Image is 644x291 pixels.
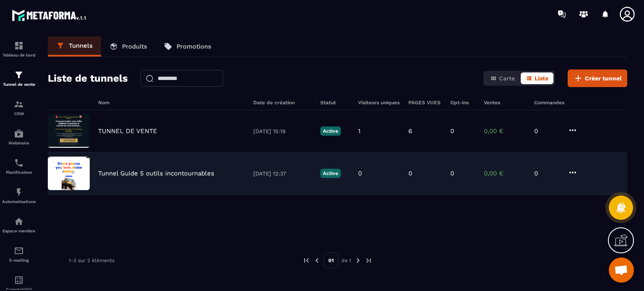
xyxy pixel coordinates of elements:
[499,75,515,82] span: Carte
[2,82,36,87] p: Tunnel de vente
[177,43,211,50] p: Promotions
[320,169,341,178] p: Active
[14,246,24,256] img: email
[2,170,36,175] p: Planificateur
[98,170,214,177] p: Tunnel Guide 5 outils incontournables
[14,70,24,80] img: formation
[408,127,412,135] p: 6
[2,111,36,116] p: CRM
[48,36,101,57] a: Tunnels
[354,257,362,264] img: next
[2,53,36,57] p: Tableau de bord
[320,126,341,136] p: Active
[14,158,24,168] img: scheduler
[358,170,362,177] p: 0
[408,100,442,106] h6: PAGES VUES
[2,210,36,239] a: automationsautomationsEspace membre
[568,70,627,87] button: Créer tunnel
[585,74,622,82] span: Créer tunnel
[2,152,36,181] a: schedulerschedulerPlanificateur
[324,252,338,268] p: 01
[2,122,36,152] a: automationsautomationsWebinaire
[2,64,36,93] a: formationformationTunnel de vente
[341,257,351,264] p: de 1
[12,8,87,23] img: logo
[609,258,634,283] a: Ouvrir le chat
[253,128,312,134] p: [DATE] 15:19
[303,257,310,264] img: prev
[14,216,24,227] img: automations
[48,114,90,148] img: image
[534,127,559,135] p: 0
[534,170,559,177] p: 0
[450,170,454,177] p: 0
[484,100,526,106] h6: Ventes
[358,100,400,106] h6: Visiteurs uniques
[14,187,24,197] img: automations
[535,75,548,82] span: Liste
[14,41,24,51] img: formation
[69,258,114,263] p: 1-2 sur 2 éléments
[320,100,350,106] h6: Statut
[2,239,36,269] a: emailemailE-mailing
[14,129,24,139] img: automations
[14,99,24,109] img: formation
[485,72,520,84] button: Carte
[253,100,312,106] h6: Date de création
[98,127,157,135] p: TUNNEL DE VENTE
[313,257,321,264] img: prev
[534,100,564,106] h6: Commandes
[2,34,36,64] a: formationformationTableau de bord
[14,275,24,285] img: accountant
[69,42,93,49] p: Tunnels
[101,36,156,57] a: Produits
[408,170,412,177] p: 0
[48,70,128,87] h2: Liste de tunnels
[484,127,526,135] p: 0,00 €
[2,93,36,122] a: formationformationCRM
[48,157,90,190] img: image
[365,257,372,264] img: next
[484,170,526,177] p: 0,00 €
[156,36,220,57] a: Promotions
[450,127,454,135] p: 0
[2,199,36,204] p: Automatisations
[98,100,245,106] h6: Nom
[2,181,36,210] a: automationsautomationsAutomatisations
[122,43,147,50] p: Produits
[2,141,36,145] p: Webinaire
[2,229,36,233] p: Espace membre
[358,127,361,135] p: 1
[521,72,553,84] button: Liste
[2,258,36,263] p: E-mailing
[253,170,312,177] p: [DATE] 12:37
[450,100,475,106] h6: Opt-ins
